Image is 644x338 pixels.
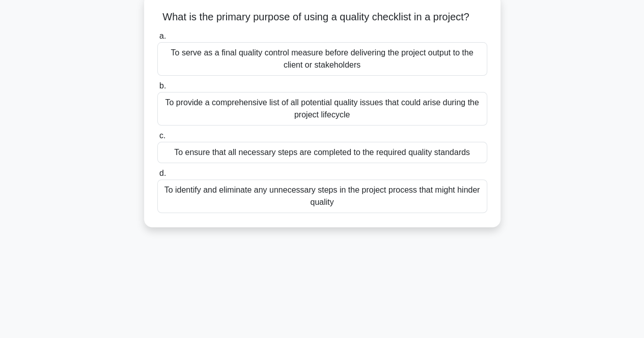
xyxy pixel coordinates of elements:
span: d. [159,169,166,177]
div: To identify and eliminate any unnecessary steps in the project process that might hinder quality [157,179,487,213]
div: To serve as a final quality control measure before delivering the project output to the client or... [157,42,487,76]
span: a. [159,32,166,40]
span: c. [159,131,165,140]
div: To provide a comprehensive list of all potential quality issues that could arise during the proje... [157,92,487,126]
div: To ensure that all necessary steps are completed to the required quality standards [157,142,487,163]
span: b. [159,81,166,90]
h5: What is the primary purpose of using a quality checklist in a project? [156,11,488,24]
